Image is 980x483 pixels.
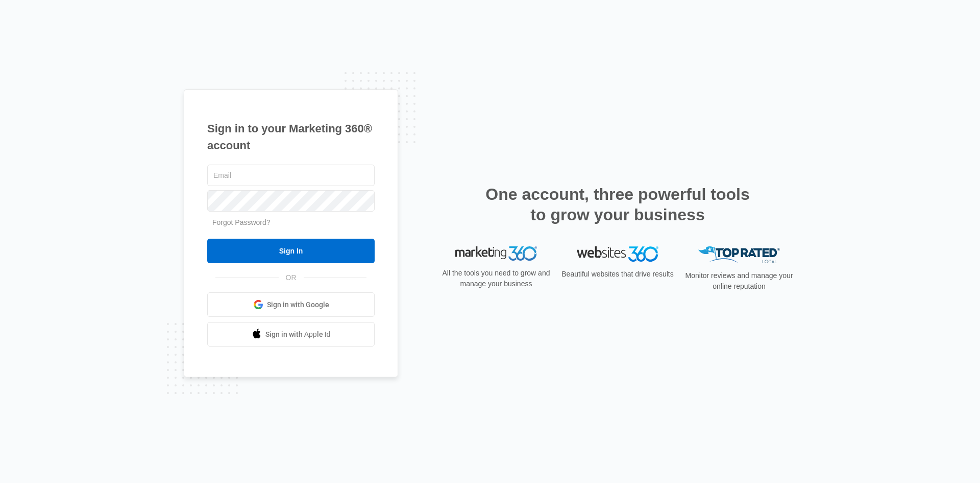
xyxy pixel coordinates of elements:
[279,272,304,283] span: OR
[265,329,331,340] span: Sign in with Apple Id
[682,270,796,292] p: Monitor reviews and manage your online reputation
[207,239,375,263] input: Sign In
[577,246,658,261] img: Websites 360
[482,184,753,225] h2: One account, three powerful tools to grow your business
[267,300,329,310] span: Sign in with Google
[212,218,271,226] a: Forgot Password?
[207,165,375,186] input: Email
[560,269,675,280] p: Beautiful websites that drive results
[207,120,375,154] h1: Sign in to your Marketing 360® account
[207,292,375,317] a: Sign in with Google
[455,246,537,261] img: Marketing 360
[439,268,553,289] p: All the tools you need to grow and manage your business
[207,322,375,347] a: Sign in with Apple Id
[698,246,780,263] img: Top Rated Local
